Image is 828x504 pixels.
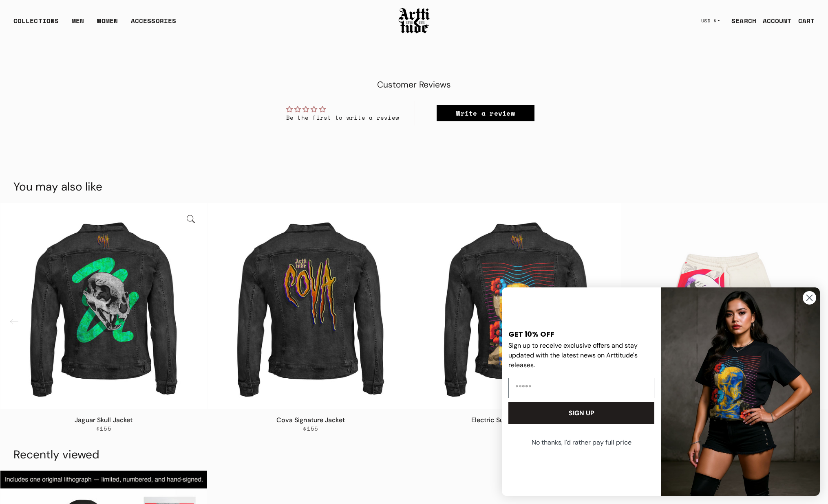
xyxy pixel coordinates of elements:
button: SIGN UP [508,402,654,424]
div: COLLECTIONS [13,16,59,32]
div: 2 / 8 [208,203,415,440]
img: Jaguar Skull Jacket [0,203,207,409]
img: Cova Signature Jacket [208,203,414,409]
a: Electric Sunflower Skull Jacket [471,416,564,424]
a: Jaguar Skull Jacket [75,416,132,424]
span: $155 [303,425,318,432]
img: Arttitude [398,7,431,35]
a: ACCOUNT [756,13,792,29]
h2: Recently viewed [13,447,99,462]
img: 88b40c6e-4fbe-451e-b692-af676383430e.jpeg [661,287,820,496]
div: 3 / 8 [414,203,621,440]
a: Jaguar Skull Signature ShortsJaguar Skull Signature Shorts [621,203,828,409]
h2: Customer Reviews [176,79,652,91]
a: Jaguar Skull JacketJaguar Skull Jacket [0,203,207,409]
div: ACCESSORIES [131,16,176,32]
a: WOMEN [97,16,118,32]
span: $155 [96,425,111,432]
h2: You may also like [13,180,102,194]
div: 1 / 8 [0,203,208,440]
a: SEARCH [725,13,756,29]
ul: Main navigation [7,16,183,32]
div: Average rating is 0.00 stars [286,105,400,114]
a: Write a review [437,105,534,121]
span: GET 10% OFF [508,329,554,339]
span: USD $ [701,18,717,24]
a: Open cart [792,13,815,29]
a: Cova Signature JacketCova Signature Jacket [208,203,414,409]
div: FLYOUT Form [494,279,828,504]
input: Email [508,378,654,398]
span: Sign up to receive exclusive offers and stay updated with the latest news on Arttitude's releases. [508,341,638,369]
img: Electric Sunflower Skull Jacket [414,203,621,409]
button: USD $ [696,12,725,30]
img: Jaguar Skull Signature Shorts [621,203,828,409]
div: CART [798,16,815,26]
a: Electric Sunflower Skull JacketElectric Sunflower Skull Jacket [414,203,621,409]
button: No thanks, I'd rather pay full price [508,432,655,453]
a: MEN [72,16,84,32]
div: Be the first to write a review [286,114,400,122]
button: Close dialog [802,291,817,305]
a: Cova Signature Jacket [276,416,345,424]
